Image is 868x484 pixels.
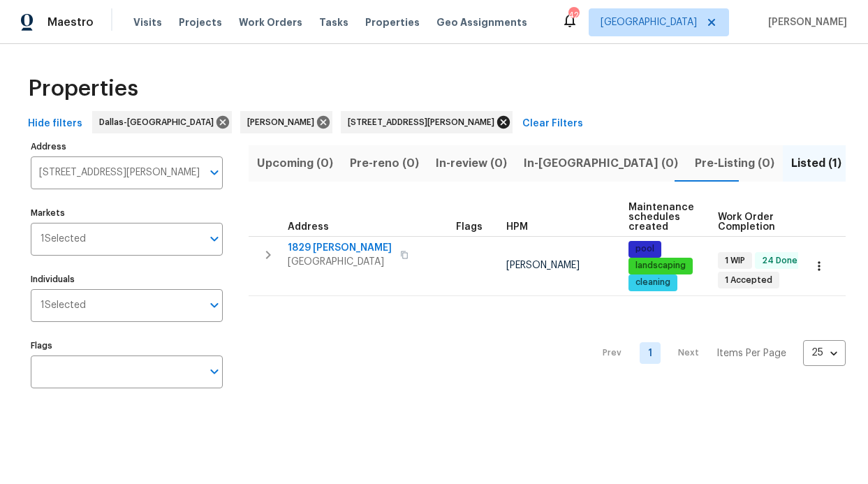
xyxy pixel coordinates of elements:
[28,82,138,96] span: Properties
[716,346,786,360] p: Items Per Page
[205,163,224,182] button: Open
[41,233,86,245] span: 1 Selected
[179,15,222,29] span: Projects
[319,17,348,27] span: Tasks
[568,8,578,22] div: 42
[791,154,841,173] span: Listed (1)
[763,15,847,29] span: [PERSON_NAME]
[719,255,751,267] span: 1 WIP
[640,342,661,364] a: Goto page 1
[628,203,694,232] span: Maintenance schedules created
[239,15,302,29] span: Work Orders
[630,277,676,288] span: cleaning
[99,115,219,129] span: Dallas-[GEOGRAPHIC_DATA]
[524,154,678,173] span: In-[GEOGRAPHIC_DATA] (0)
[506,222,528,232] span: HPM
[341,111,513,133] div: [STREET_ADDRESS][PERSON_NAME]
[456,222,483,232] span: Flags
[517,111,589,137] button: Clear Filters
[22,111,88,137] button: Hide filters
[436,154,507,173] span: In-review (0)
[133,15,162,29] span: Visits
[365,15,420,29] span: Properties
[348,115,500,129] span: [STREET_ADDRESS][PERSON_NAME]
[47,15,94,29] span: Maestro
[630,260,691,272] span: landscaping
[506,261,580,270] span: [PERSON_NAME]
[205,295,224,315] button: Open
[436,15,527,29] span: Geo Assignments
[205,362,224,381] button: Open
[756,255,803,267] span: 24 Done
[695,154,774,173] span: Pre-Listing (0)
[257,154,333,173] span: Upcoming (0)
[92,111,232,133] div: Dallas-[GEOGRAPHIC_DATA]
[719,274,778,286] span: 1 Accepted
[41,300,86,311] span: 1 Selected
[247,115,320,129] span: [PERSON_NAME]
[589,305,846,402] nav: Pagination Navigation
[205,229,224,249] button: Open
[288,222,329,232] span: Address
[522,115,583,133] span: Clear Filters
[288,241,392,255] span: 1829 [PERSON_NAME]
[240,111,332,133] div: [PERSON_NAME]
[31,209,223,217] label: Markets
[803,335,846,371] div: 25
[288,255,392,269] span: [GEOGRAPHIC_DATA]
[31,142,223,151] label: Address
[601,15,697,29] span: [GEOGRAPHIC_DATA]
[28,115,82,133] span: Hide filters
[31,275,223,284] label: Individuals
[31,342,223,350] label: Flags
[350,154,419,173] span: Pre-reno (0)
[718,212,806,232] span: Work Order Completion
[630,243,660,255] span: pool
